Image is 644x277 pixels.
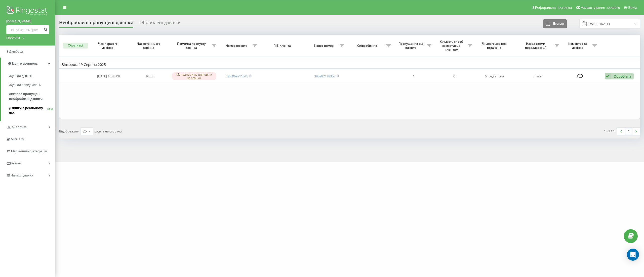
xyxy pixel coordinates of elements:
div: Обробити [614,74,631,79]
button: Обрати всі [63,43,88,49]
span: Маркетплейс інтеграцій [11,149,47,153]
span: Бізнес номер [309,44,340,48]
span: Причина пропуску дзвінка [172,42,212,50]
span: Аналiтика [12,125,27,129]
a: 380969711015 [227,74,248,78]
span: Звіт про пропущені необроблені дзвінки [9,91,53,102]
a: Журнал повідомлень [9,80,55,89]
span: Mini CRM [11,137,24,141]
a: Дзвінки в реальному часіNEW [9,104,55,118]
span: Дашборд [9,50,23,53]
img: Ringostat logo [6,5,49,18]
span: Кількість спроб зв'язатись з клієнтом [436,40,468,52]
td: 5 годин тому [475,70,515,83]
td: [DATE] 16:48:08 [88,70,129,83]
span: Налаштування профілю [581,6,620,10]
td: 0 [434,70,475,83]
span: Кошти [11,161,21,165]
td: 1 [393,70,434,83]
span: Час останнього дзвінка [133,42,165,50]
a: Центр звернень [1,58,55,70]
a: Звіт про пропущені необроблені дзвінки [9,89,55,104]
span: Журнал дзвінків [9,73,33,78]
div: Open Intercom Messenger [627,249,639,261]
span: Центр звернень [12,62,38,65]
span: Реферальна програма [535,6,572,10]
td: 16:48 [129,70,170,83]
span: Номер клієнта [221,44,253,48]
button: Експорт [543,19,567,28]
a: [DOMAIN_NAME] [6,19,49,24]
span: Назва схеми переадресації [518,42,555,50]
span: Налаштування [11,173,33,177]
span: Коментар до дзвінка [564,42,592,50]
span: Час першого дзвінка [93,42,125,50]
span: Співробітник [349,44,386,48]
a: 380982118303 [314,74,335,78]
span: Як довго дзвінок втрачено [479,42,511,50]
div: Менеджери не відповіли на дзвінок [172,72,216,80]
div: 25 [83,129,87,134]
span: рядків на сторінці [94,129,122,133]
td: Вівторок, 19 Серпня 2025 [59,61,640,68]
td: main [515,70,562,83]
div: 1 - 1 з 1 [604,128,615,133]
a: Журнал дзвінків [9,71,55,80]
span: Журнал повідомлень [9,82,41,87]
input: Пошук за номером [6,25,49,34]
span: ПІБ Клієнта [264,44,301,48]
span: Відображати [59,129,79,133]
div: Оброблені дзвінки [139,20,181,28]
div: Необроблені пропущені дзвінки [59,20,133,28]
a: 1 [625,128,632,135]
span: Дзвінки в реальному часі [9,106,47,116]
div: Проекти [6,35,20,40]
span: Вихід [628,6,637,10]
span: Пропущених від клієнта [396,42,427,50]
